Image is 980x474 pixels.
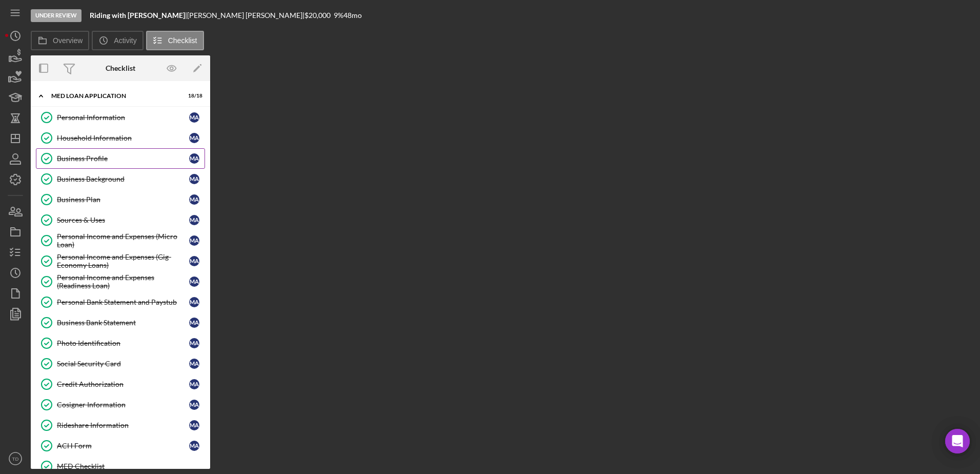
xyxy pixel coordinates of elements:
a: Business ProfileMA [36,148,205,169]
div: M A [189,379,199,389]
label: Overview [53,36,83,45]
div: Credit Authorization [57,380,189,388]
a: Business PlanMA [36,189,205,210]
a: Photo IdentificationMA [36,333,205,353]
span: $20,000 [304,11,331,19]
a: Personal InformationMA [36,107,205,128]
a: Sources & UsesMA [36,210,205,230]
label: Activity [114,36,136,45]
button: Overview [31,31,89,50]
div: | [90,11,187,19]
div: Photo Identification [57,339,189,347]
div: M A [189,441,199,451]
button: Checklist [146,31,204,50]
div: Social Security Card [57,360,189,368]
a: Business Bank StatementMA [36,312,205,333]
div: M A [189,153,199,164]
div: MED Checklist [57,462,205,470]
div: MED Loan Application [51,93,177,99]
div: Business Bank Statement [57,319,189,327]
div: 9 % [334,11,343,19]
div: Sources & Uses [57,216,189,224]
button: TD [5,448,26,469]
div: Cosigner Information [57,401,189,409]
label: Checklist [168,36,197,45]
div: Personal Income and Expenses (Micro Loan) [57,232,189,249]
div: Personal Information [57,113,189,122]
a: Household InformationMA [36,128,205,148]
a: Personal Income and Expenses (Readiness Loan)MA [36,271,205,292]
div: M A [189,359,199,369]
div: M A [189,276,199,287]
div: 48 mo [343,11,362,19]
a: Credit AuthorizationMA [36,374,205,394]
button: Activity [92,31,143,50]
div: Under Review [31,9,81,22]
div: M A [189,318,199,328]
div: M A [189,297,199,307]
div: M A [189,133,199,143]
a: Personal Bank Statement and PaystubMA [36,292,205,312]
div: M A [189,215,199,225]
div: M A [189,338,199,348]
div: ACH Form [57,442,189,450]
div: M A [189,400,199,410]
div: Business Background [57,175,189,183]
a: Social Security CardMA [36,353,205,374]
div: Business Plan [57,195,189,204]
a: Business BackgroundMA [36,169,205,189]
a: Personal Income and Expenses (Micro Loan)MA [36,230,205,251]
b: Riding with [PERSON_NAME] [90,11,185,19]
a: Rideshare InformationMA [36,415,205,436]
div: M A [189,174,199,184]
a: Personal Income and Expenses (Gig-Economy Loans)MA [36,251,205,271]
a: Cosigner InformationMA [36,394,205,415]
div: Business Profile [57,154,189,163]
div: Personal Bank Statement and Paystub [57,298,189,306]
div: Household Information [57,134,189,142]
div: Personal Income and Expenses (Gig-Economy Loans) [57,253,189,269]
div: [PERSON_NAME] [PERSON_NAME] | [187,11,304,19]
div: M A [189,194,199,205]
div: Personal Income and Expenses (Readiness Loan) [57,273,189,290]
div: M A [189,112,199,123]
div: M A [189,256,199,266]
div: M A [189,420,199,430]
div: Rideshare Information [57,421,189,429]
div: Open Intercom Messenger [945,429,970,453]
div: Checklist [106,64,135,72]
div: M A [189,235,199,246]
div: 18 / 18 [184,93,202,99]
text: TD [12,456,19,462]
a: ACH FormMA [36,436,205,456]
